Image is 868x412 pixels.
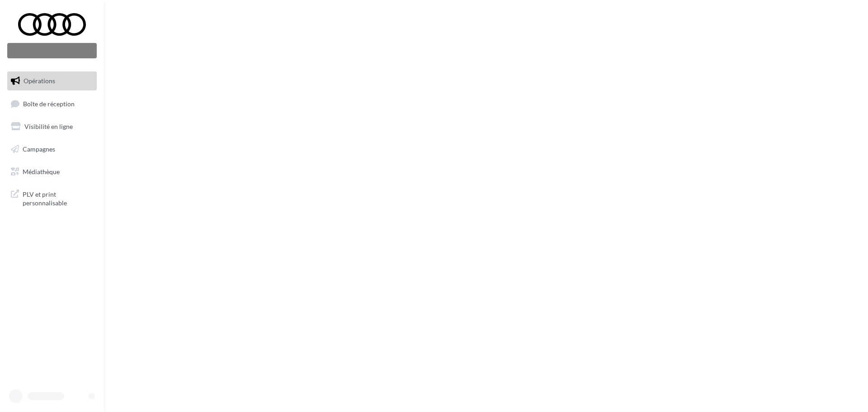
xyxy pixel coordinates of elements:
span: Opérations [24,77,55,85]
span: Médiathèque [23,167,60,175]
a: Médiathèque [5,162,99,181]
a: PLV et print personnalisable [5,185,99,211]
span: Visibilité en ligne [24,123,73,130]
a: Boîte de réception [5,94,99,114]
div: Nouvelle campagne [7,43,97,58]
a: Campagnes [5,140,99,159]
span: Campagnes [23,145,55,153]
span: PLV et print personnalisable [23,188,93,208]
a: Opérations [5,71,99,90]
span: Boîte de réception [23,99,75,107]
a: Visibilité en ligne [5,117,99,136]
